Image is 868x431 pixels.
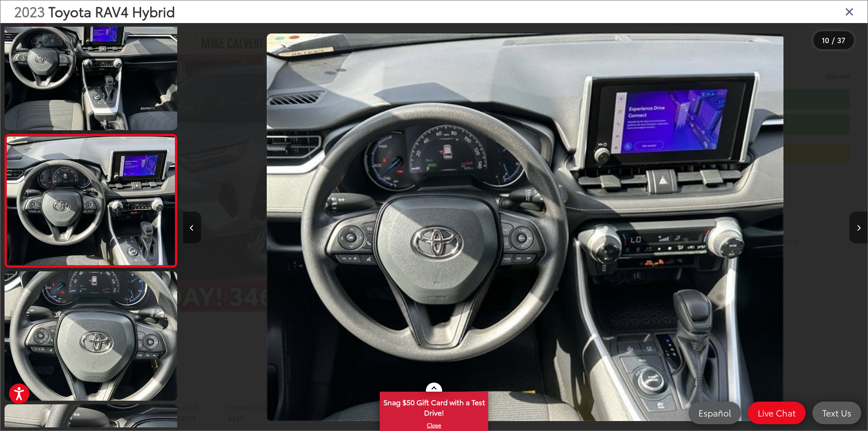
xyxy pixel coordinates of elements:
span: 10 [822,35,829,45]
a: Text Us [812,402,861,424]
span: Text Us [818,407,856,418]
span: Live Chat [753,407,800,418]
img: 2023 Toyota RAV4 Hybrid LE [267,33,784,422]
span: 37 [837,35,845,45]
button: Previous image [183,212,201,243]
span: / [831,37,835,43]
img: 2023 Toyota RAV4 Hybrid LE [5,137,176,265]
div: 2023 Toyota RAV4 Hybrid LE 9 [183,33,867,422]
span: Toyota RAV4 Hybrid [48,1,175,21]
i: Close gallery [845,5,854,17]
span: Snag $50 Gift Card with a Test Drive! [381,393,487,420]
a: Live Chat [748,402,806,424]
img: 2023 Toyota RAV4 Hybrid LE [3,270,179,402]
span: Español [694,407,736,418]
button: Next image [849,212,868,243]
a: Español [689,402,741,424]
span: 2023 [14,1,45,21]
